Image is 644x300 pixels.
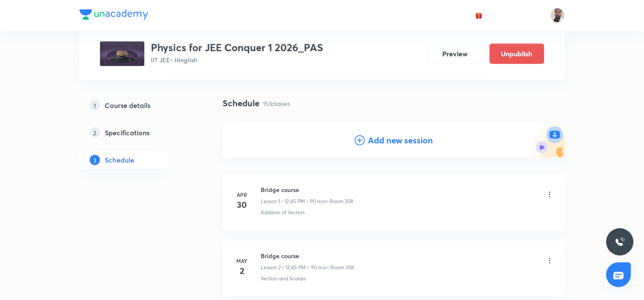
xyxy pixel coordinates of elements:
[261,209,305,216] p: Addition of Vectors
[105,100,151,111] h5: Course details
[261,198,326,205] p: Lesson 1 • 12:45 PM • 90 min
[472,9,486,22] button: avatar
[105,155,135,165] h5: Schedule
[368,134,433,147] h4: Add new session
[261,185,354,194] h6: Bridge course
[90,155,100,165] p: 3
[105,128,150,138] h5: Specifications
[234,198,251,211] h4: 30
[79,124,196,141] a: 2Specifications
[234,265,251,277] h4: 2
[263,99,291,108] p: 153 classes
[79,9,148,22] a: Company Logo
[326,198,354,205] p: • Room 208
[261,264,327,271] p: Lesson 2 • 12:45 PM • 90 min
[615,237,625,247] img: ttu
[90,100,100,111] p: 1
[550,8,565,23] img: SHAHNAWAZ AHMAD
[428,44,483,64] button: Preview
[223,97,260,110] h4: Schedule
[327,264,355,271] p: • Room 208
[234,191,251,198] h6: Apr
[151,55,323,64] p: IIT JEE • Hinglish
[79,9,148,20] img: Company Logo
[261,275,306,283] p: Vectors and Scalars
[475,12,483,19] img: avatar
[261,251,355,260] h6: Bridge course
[531,123,565,157] img: Add
[151,41,323,54] h3: Physics for JEE Conquer 1 2026_PAS
[90,128,100,138] p: 2
[79,97,196,114] a: 1Course details
[234,257,251,265] h6: May
[490,44,544,64] button: Unpublish
[100,41,144,66] img: 22e36817bbd04ec4bcee77c0ad6d7cae.jpg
